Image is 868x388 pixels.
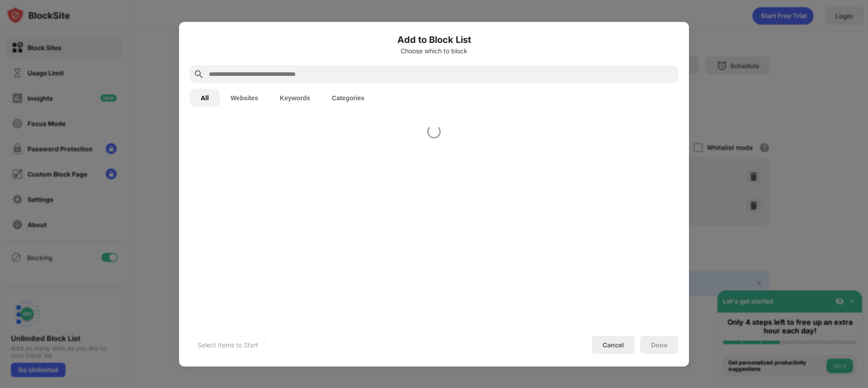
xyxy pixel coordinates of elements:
[269,89,321,107] button: Keywords
[190,47,678,54] div: Choose which to block
[220,89,269,107] button: Websites
[190,89,220,107] button: All
[321,89,375,107] button: Categories
[193,69,204,79] img: search.svg
[198,340,258,349] div: Select Items to Start
[651,341,667,348] div: Done
[190,33,678,46] h6: Add to Block List
[603,341,624,349] div: Cancel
